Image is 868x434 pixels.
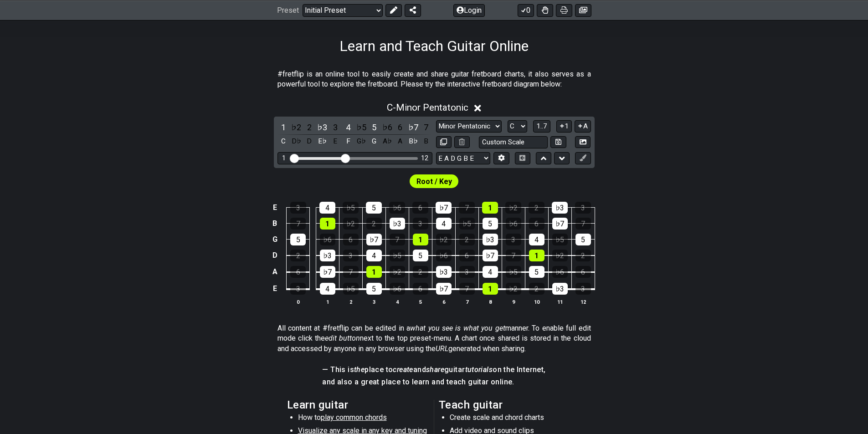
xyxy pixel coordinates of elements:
div: 1 [483,283,498,295]
h1: Learn and Teach Guitar Online [339,37,529,55]
span: Preset [277,6,299,15]
button: Create Image [575,136,591,148]
button: Share Preset [405,4,421,16]
td: E [269,280,280,297]
div: ♭6 [552,266,568,278]
div: toggle scale degree [420,121,432,133]
div: Visible fret range [277,152,432,164]
li: How to [298,413,428,425]
div: 7 [290,218,306,230]
div: ♭7 [436,283,452,295]
button: Toggle Dexterity for all fretkits [537,4,553,16]
div: toggle pitch class [368,135,380,148]
div: 4 [320,283,335,295]
p: All content at #fretflip can be edited in a manner. To enable full edit mode click the next to th... [277,323,591,354]
div: ♭2 [390,266,405,278]
div: 4 [483,266,498,278]
div: ♭6 [320,234,335,245]
div: ♭6 [389,202,405,214]
div: toggle scale degree [394,121,406,133]
th: 2 [339,297,362,306]
div: 1 [413,234,428,245]
button: 1 [556,120,572,133]
h4: and also a great place to learn and teach guitar online. [322,377,545,387]
div: 6 [343,234,359,245]
select: Scale [436,120,502,133]
div: ♭5 [390,250,405,261]
th: 12 [571,297,595,306]
div: 2 [290,250,306,261]
div: 6 [412,202,428,214]
div: 12 [421,154,428,162]
div: 4 [529,234,544,245]
div: 2 [575,250,591,261]
div: ♭3 [390,218,405,230]
button: Print [556,4,572,16]
h2: Learn guitar [287,400,430,410]
div: ♭3 [552,283,568,295]
em: create [393,365,413,374]
button: Toggle horizontal chord view [515,152,530,164]
button: Edit Preset [385,4,402,16]
h2: Teach guitar [439,400,581,410]
div: 3 [575,283,591,295]
div: 6 [290,266,306,278]
div: toggle pitch class [290,135,302,148]
div: 7 [343,266,359,278]
div: 2 [459,234,475,245]
button: Store user defined scale [550,136,566,148]
div: ♭6 [390,283,405,295]
div: 7 [575,218,591,230]
th: 0 [287,297,310,306]
div: 5 [483,218,498,230]
div: 6 [459,250,475,261]
div: toggle pitch class [355,135,367,148]
button: Move down [554,152,570,164]
button: 1..7 [533,120,550,133]
div: toggle scale degree [290,121,302,133]
div: ♭3 [483,234,498,245]
button: Move up [536,152,551,164]
div: toggle pitch class [316,135,328,148]
div: 6 [529,218,544,230]
div: 3 [506,234,521,245]
select: Tuning [436,152,490,164]
div: 5 [366,283,382,295]
div: 5 [290,234,306,245]
div: 6 [413,283,428,295]
div: 7 [459,283,475,295]
div: toggle pitch class [277,135,289,148]
p: #fretflip is an online tool to easily create and share guitar fretboard charts, it also serves as... [277,69,591,90]
div: 1 [529,250,544,261]
button: First click edit preset to enable marker editing [575,152,591,164]
div: ♭6 [506,218,521,230]
th: 9 [502,297,525,306]
div: ♭5 [343,283,359,295]
div: ♭7 [483,250,498,261]
div: toggle scale degree [368,121,380,133]
th: 7 [455,297,478,306]
button: A [575,120,591,133]
div: 7 [459,202,475,214]
div: ♭3 [552,202,568,214]
div: 3 [343,250,359,261]
em: tutorials [465,365,493,374]
div: ♭2 [343,218,359,230]
div: 5 [529,266,544,278]
div: 1 [366,266,382,278]
div: ♭6 [436,250,452,261]
div: 5 [413,250,428,261]
div: 4 [319,202,335,214]
th: 3 [362,297,385,306]
td: G [269,231,280,247]
span: First enable full edit mode to edit [416,175,452,188]
div: 1 [482,202,498,214]
span: 1..7 [536,122,547,130]
button: Login [453,4,485,16]
div: toggle scale degree [381,121,393,133]
div: 2 [413,266,428,278]
div: ♭5 [459,218,475,230]
button: 0 [518,4,534,16]
div: ♭3 [436,266,452,278]
div: 2 [529,202,544,214]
